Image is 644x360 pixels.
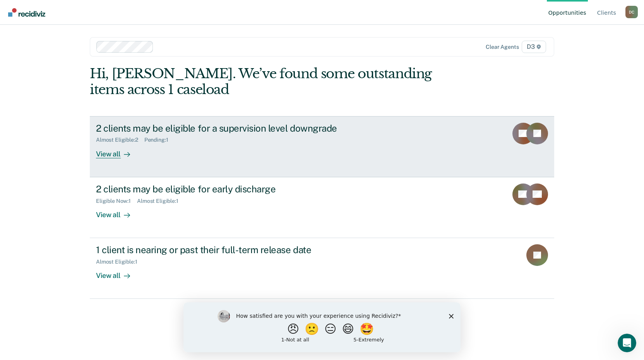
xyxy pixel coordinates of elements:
a: 2 clients may be eligible for a supervision level downgradeAlmost Eligible:2Pending:1View all [90,116,554,177]
div: View all [96,265,139,280]
div: Clear agents [486,44,519,50]
img: Recidiviz [8,8,45,17]
div: Pending : 1 [144,137,175,143]
div: View all [96,204,139,219]
iframe: Survey by Kim from Recidiviz [183,302,461,352]
div: Eligible Now : 1 [96,198,137,204]
iframe: Intercom live chat [618,334,636,352]
a: 2 clients may be eligible for early dischargeEligible Now:1Almost Eligible:1View all [90,177,554,238]
div: Almost Eligible : 2 [96,137,144,143]
div: Almost Eligible : 1 [137,198,185,204]
div: D C [625,6,638,18]
div: Almost Eligible : 1 [96,259,144,265]
button: Profile dropdown button [625,6,638,18]
div: 2 clients may be eligible for early discharge [96,183,368,195]
span: D3 [522,41,546,53]
div: 2 clients may be eligible for a supervision level downgrade [96,123,368,134]
div: 1 client is nearing or past their full-term release date [96,244,368,255]
div: Hi, [PERSON_NAME]. We’ve found some outstanding items across 1 caseload [90,66,461,98]
a: 1 client is nearing or past their full-term release dateAlmost Eligible:1View all [90,238,554,299]
div: View all [96,143,139,158]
